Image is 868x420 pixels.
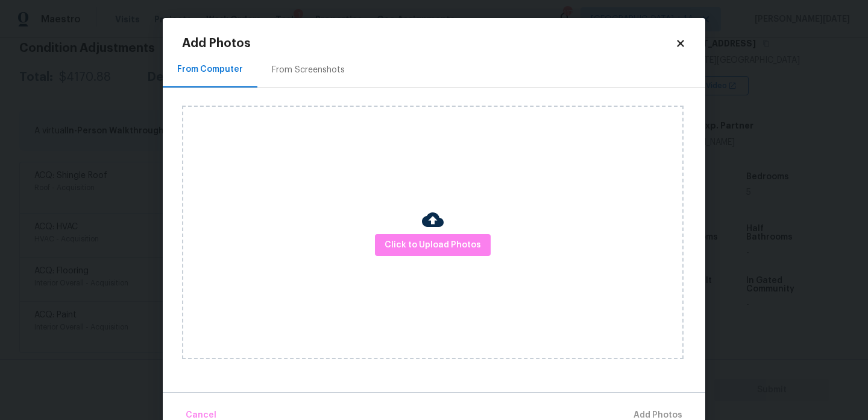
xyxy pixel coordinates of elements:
[182,37,675,49] h2: Add Photos
[385,238,481,253] span: Click to Upload Photos
[177,63,243,75] div: From Computer
[375,234,491,256] button: Click to Upload Photos
[272,64,345,76] div: From Screenshots
[422,209,444,231] img: Cloud Upload Icon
